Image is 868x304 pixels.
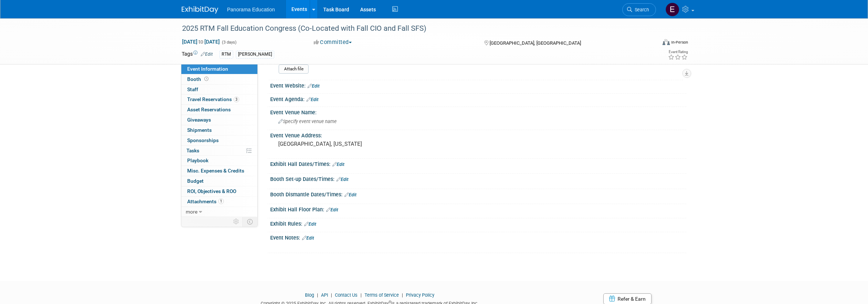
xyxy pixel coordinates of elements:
span: Attachments [187,199,224,204]
span: Panorama Education [227,7,275,12]
span: Tasks [186,148,199,153]
span: 1 [218,199,224,204]
a: Edit [307,84,320,89]
div: Event Website: [270,80,686,90]
span: | [315,292,320,298]
sup: ® [389,300,391,304]
div: Event Notes: [270,232,686,242]
a: Edit [332,162,344,167]
a: Tasks [181,146,257,156]
span: (3 days) [221,40,237,45]
a: Booth [181,74,257,84]
div: Exhibit Rules: [270,218,686,228]
a: Edit [201,52,213,57]
img: External Events Calendar [665,3,679,16]
span: Playbook [187,157,208,163]
a: Contact Us [335,292,358,298]
span: 3 [234,97,239,102]
span: [DATE] [DATE] [182,38,220,45]
a: Playbook [181,156,257,166]
span: Sponsorships [187,137,219,143]
td: Tags [182,50,213,59]
a: Giveaways [181,115,257,125]
a: Privacy Policy [406,292,434,298]
div: RTM [219,51,233,58]
img: Format-Inperson.png [663,39,670,45]
a: Travel Reservations3 [181,94,257,104]
a: more [181,207,257,217]
a: Budget [181,176,257,186]
span: | [329,292,334,298]
span: more [186,209,197,215]
a: Sponsorships [181,136,257,145]
a: Attachments1 [181,197,257,207]
a: Edit [302,236,314,241]
div: Booth Set-up Dates/Times: [270,174,686,183]
a: API [321,292,328,298]
span: | [400,292,405,298]
div: Booth Dismantle Dates/Times: [270,189,686,199]
a: Edit [326,207,338,212]
button: Committed [311,38,355,46]
span: Asset Reservations [187,107,231,112]
img: ExhibitDay [182,6,218,14]
div: Event Rating [668,50,688,54]
span: Search [632,7,649,12]
td: Toggle Event Tabs [243,217,258,226]
span: Specify event venue name [278,119,337,124]
span: ROI, Objectives & ROO [187,188,236,194]
span: to [197,39,204,45]
div: Event Agenda: [270,94,686,103]
div: 2025 RTM Fall Education Congress (Co-Located with Fall CIO and Fall SFS) [180,22,645,35]
a: Event Information [181,64,257,74]
div: Exhibit Hall Dates/Times: [270,159,686,168]
span: Booth [187,76,210,82]
span: Misc. Expenses & Credits [187,168,244,174]
a: Terms of Service [365,292,399,298]
span: [GEOGRAPHIC_DATA], [GEOGRAPHIC_DATA] [490,40,581,46]
a: Edit [304,222,316,227]
span: Budget [187,178,204,184]
a: Misc. Expenses & Credits [181,166,257,176]
span: Booth not reserved yet [203,76,210,82]
a: Edit [336,177,348,182]
div: Event Venue Address: [270,130,686,139]
td: Personalize Event Tab Strip [230,217,243,226]
pre: [GEOGRAPHIC_DATA], [US_STATE] [278,141,435,147]
div: In-Person [671,40,688,45]
div: [PERSON_NAME] [236,51,274,58]
a: Search [622,3,656,16]
a: Shipments [181,125,257,135]
span: Staff [187,86,198,92]
span: Travel Reservations [187,96,239,102]
span: Shipments [187,127,212,133]
a: Edit [344,192,356,197]
a: Staff [181,85,257,94]
a: Asset Reservations [181,105,257,115]
div: Event Venue Name: [270,107,686,116]
span: Giveaways [187,117,211,123]
div: Event Format [613,38,688,49]
a: Blog [305,292,314,298]
span: | [359,292,363,298]
div: Exhibit Hall Floor Plan: [270,204,686,214]
a: ROI, Objectives & ROO [181,186,257,196]
a: Edit [306,97,318,102]
span: Event Information [187,66,228,72]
